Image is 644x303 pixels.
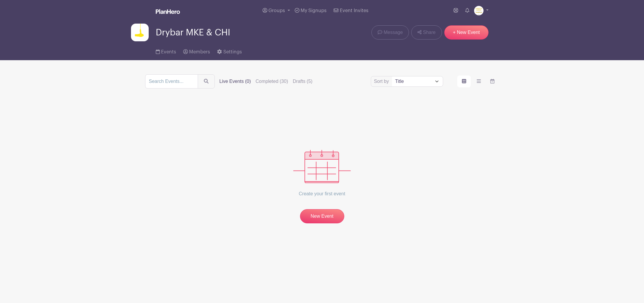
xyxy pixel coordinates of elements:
[255,78,288,85] label: Completed (30)
[371,25,409,40] a: Message
[300,209,344,223] a: New Event
[411,25,442,40] a: Share
[156,9,180,14] img: logo_white-6c42ec7e38ccf1d336a20a19083b03d10ae64f83f12c07503d8b9e83406b4c7d.svg
[293,78,313,85] label: Drafts (5)
[156,28,230,37] span: Drybar MKE & CHI
[223,50,242,54] span: Settings
[268,8,285,13] span: Groups
[474,6,484,15] img: DB23_APR_Social_Post%209.png
[340,8,368,13] span: Event Invites
[293,150,351,183] img: events_empty-56550af544ae17c43cc50f3ebafa394433d06d5f1891c01edc4b5d1d59cfda54.svg
[384,29,403,36] span: Message
[161,50,176,54] span: Events
[183,41,210,60] a: Members
[444,25,489,40] a: + New Event
[219,78,251,85] label: Live Events (0)
[301,8,327,13] span: My Signups
[145,74,198,89] input: Search Events...
[374,78,391,85] label: Sort by
[189,50,210,54] span: Members
[131,24,149,41] img: Buttercup%20Logo.jpg
[423,29,436,36] span: Share
[293,183,351,204] p: Create your first event
[156,41,176,60] a: Events
[219,78,313,85] div: filters
[457,76,499,87] div: order and view
[217,41,242,60] a: Settings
